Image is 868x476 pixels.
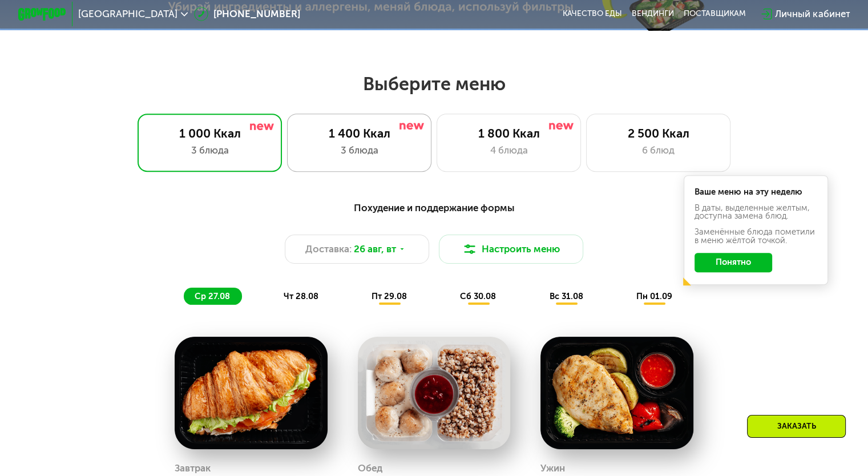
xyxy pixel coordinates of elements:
div: поставщикам [684,9,746,19]
span: вс 31.08 [549,291,583,301]
span: Доставка: [305,242,352,256]
a: Качество еды [563,9,622,19]
span: ср 27.08 [195,291,230,301]
div: 1 000 Ккал [150,126,269,140]
div: Личный кабинет [775,7,850,21]
a: [PHONE_NUMBER] [194,7,300,21]
div: 6 блюд [599,143,718,158]
span: пн 01.09 [636,291,672,301]
div: Заказать [747,415,846,438]
div: 4 блюда [449,143,568,158]
h2: Выберите меню [39,72,830,95]
div: 1 800 Ккал [449,126,568,140]
div: Ваше меню на эту неделю [695,188,818,196]
span: чт 28.08 [283,291,318,301]
div: Заменённые блюда пометили в меню жёлтой точкой. [695,228,818,245]
div: 1 400 Ккал [300,126,419,140]
a: Вендинги [632,9,674,19]
div: Похудение и поддержание формы [77,200,791,215]
button: Понятно [695,253,772,272]
span: 26 авг, вт [354,242,396,256]
div: 2 500 Ккал [599,126,718,140]
span: пт 29.08 [372,291,407,301]
div: 3 блюда [150,143,269,158]
span: [GEOGRAPHIC_DATA] [78,9,177,19]
div: В даты, выделенные желтым, доступна замена блюд. [695,204,818,221]
button: Настроить меню [439,235,584,264]
div: 3 блюда [300,143,419,158]
span: сб 30.08 [460,291,496,301]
